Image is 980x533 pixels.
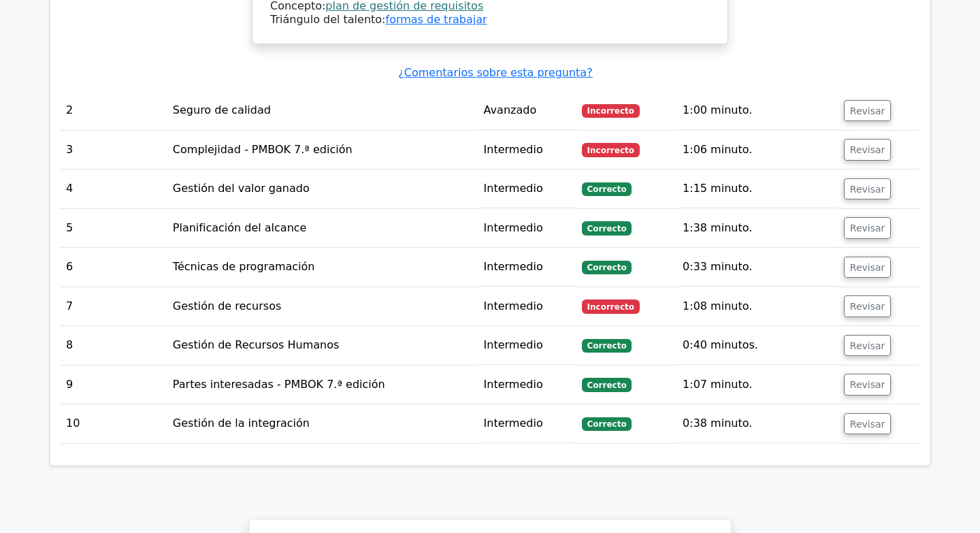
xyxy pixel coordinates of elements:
font: 3 [66,143,73,156]
font: 1:08 minuto. [683,300,752,312]
font: 1:06 minuto. [683,143,752,156]
font: Revisar [850,418,885,429]
font: Correcto [587,419,627,429]
font: Gestión de Recursos Humanos [173,338,340,351]
font: 2 [66,103,73,116]
font: 1:38 minuto. [683,221,752,234]
font: 4 [66,182,73,195]
font: Gestión de recursos [173,300,281,312]
font: Intermedio [484,417,543,430]
font: Revisar [850,144,885,155]
button: Revisar [844,139,892,161]
font: Gestión del valor ganado [173,182,310,195]
font: 0:40 minutos. [683,338,758,351]
font: Revisar [850,105,885,116]
font: 7 [66,300,73,312]
font: 10 [66,417,80,430]
font: Intermedio [484,378,543,391]
font: Correcto [587,341,627,351]
font: Avanzado [484,103,537,116]
button: Revisar [844,335,892,357]
font: 0:33 minuto. [683,260,752,273]
font: 9 [66,378,73,391]
font: Planificación del alcance [173,221,307,234]
font: Correcto [587,224,627,233]
font: Gestión de la integración [173,417,310,430]
font: 0:38 minuto. [683,417,752,430]
font: Intermedio [484,260,543,273]
font: 5 [66,221,73,234]
font: Revisar [850,340,885,351]
button: Revisar [844,178,892,200]
font: Intermedio [484,300,543,312]
font: Incorrecto [587,302,634,312]
button: Revisar [844,295,892,317]
font: Revisar [850,301,885,312]
a: ¿Comentarios sobre esta pregunta? [398,66,592,79]
font: 6 [66,260,73,273]
font: 1:00 minuto. [683,103,752,116]
font: 8 [66,338,73,351]
font: Revisar [850,379,885,390]
font: Revisar [850,223,885,233]
font: Técnicas de programación [173,260,315,273]
font: 1:07 minuto. [683,378,752,391]
button: Revisar [844,217,892,239]
button: Revisar [844,257,892,278]
font: Correcto [587,184,627,194]
font: Intermedio [484,338,543,351]
font: Correcto [587,381,627,390]
font: Intermedio [484,221,543,234]
font: Partes interesadas - PMBOK 7.ª edición [173,378,385,391]
button: Revisar [844,413,892,435]
font: Incorrecto [587,146,634,155]
button: Revisar [844,374,892,395]
font: 1:15 minuto. [683,182,752,195]
font: Revisar [850,261,885,272]
font: Complejidad - PMBOK 7.ª edición [173,143,353,156]
font: Correcto [587,263,627,272]
font: Incorrecto [587,106,634,116]
font: Triángulo del talento: [270,13,386,26]
font: Intermedio [484,143,543,156]
font: Seguro de calidad [173,103,271,116]
font: Revisar [850,183,885,194]
button: Revisar [844,100,892,122]
font: Intermedio [484,182,543,195]
a: formas de trabajar [386,13,487,26]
